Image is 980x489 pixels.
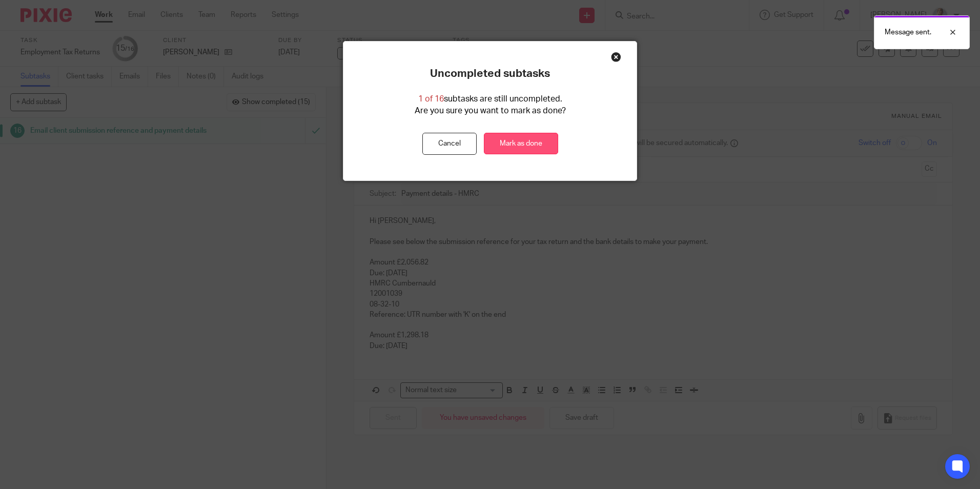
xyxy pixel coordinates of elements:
[422,133,477,155] button: Cancel
[885,27,931,37] p: Message sent.
[418,95,444,103] span: 1 of 16
[418,93,562,105] p: subtasks are still uncompleted.
[484,133,558,155] a: Mark as done
[611,52,621,62] div: Close this dialog window
[415,105,566,117] p: Are you sure you want to mark as done?
[430,67,550,80] p: Uncompleted subtasks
